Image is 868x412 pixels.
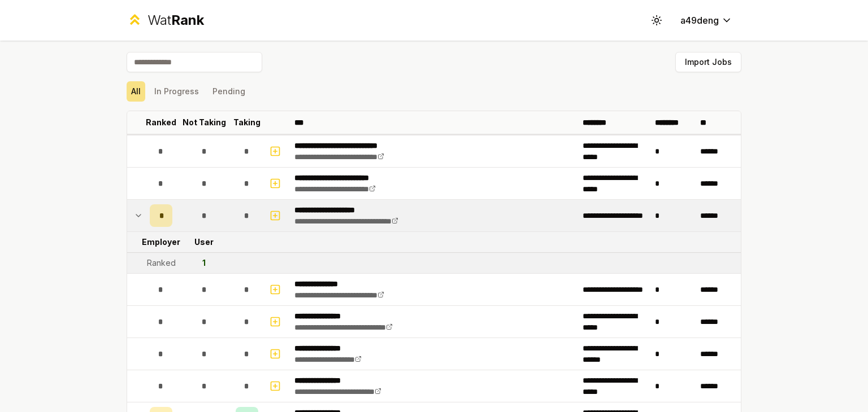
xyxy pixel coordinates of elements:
[147,257,176,269] div: Ranked
[233,117,261,128] p: Taking
[208,81,250,102] button: Pending
[146,117,176,128] p: Ranked
[675,52,741,72] button: Import Jobs
[150,81,203,102] button: In Progress
[145,232,177,252] td: Employer
[671,10,741,30] button: a49deng
[202,257,206,269] div: 1
[183,117,226,128] p: Not Taking
[127,11,204,29] a: WatRank
[171,12,204,28] span: Rank
[177,232,231,252] td: User
[147,11,204,29] div: Wat
[680,14,719,27] span: a49deng
[127,81,145,102] button: All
